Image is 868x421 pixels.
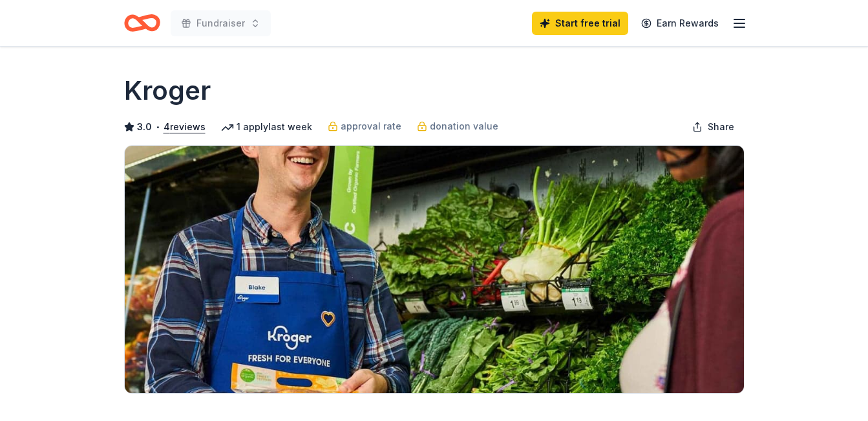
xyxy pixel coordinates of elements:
span: Fundraiser [196,16,245,31]
a: approval rate [328,119,401,134]
button: Fundraiser [171,10,271,36]
span: • [155,122,160,132]
a: donation value [417,119,498,134]
div: 1 apply last week [221,119,312,135]
a: Earn Rewards [633,12,726,35]
button: Share [682,114,745,140]
h1: Kroger [124,73,211,109]
span: approval rate [341,119,401,134]
a: Start free trial [532,12,628,35]
span: Share [708,119,734,135]
img: Image for Kroger [125,146,744,393]
span: donation value [430,119,498,134]
a: Home [124,8,160,38]
button: 4reviews [164,119,206,135]
span: 3.0 [137,119,152,135]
